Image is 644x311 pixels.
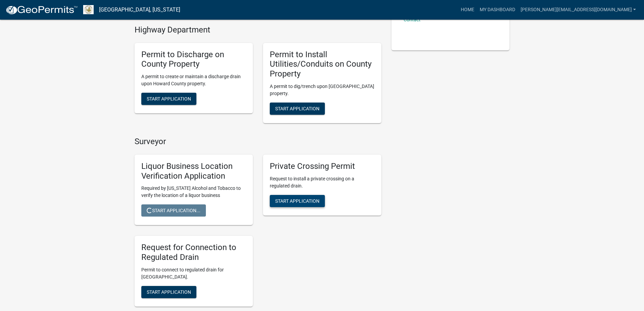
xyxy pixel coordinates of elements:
[135,137,381,147] h4: Surveyor
[141,204,206,217] button: Start Application...
[270,175,375,190] p: Request to install a private crossing on a regulated drain.
[141,73,246,87] p: A permit to create or maintain a discharge drain upon Howard County property.
[141,243,246,262] h5: Request for Connection to Regulated Drain
[275,106,319,111] span: Start Application
[270,195,325,207] button: Start Application
[141,50,246,69] h5: Permit to Discharge on County Property
[83,5,94,14] img: Howard County, Indiana
[141,185,246,199] p: Required by [US_STATE] Alcohol and Tobacco to verify the location of a liquor business
[275,198,319,203] span: Start Application
[147,208,200,213] span: Start Application...
[147,289,191,295] span: Start Application
[141,266,246,281] p: Permit to connect to regulated drain for [GEOGRAPHIC_DATA].
[135,25,381,35] h4: Highway Department
[99,4,180,16] a: [GEOGRAPHIC_DATA], [US_STATE]
[404,17,421,22] a: Contact
[141,286,196,298] button: Start Application
[477,3,518,16] a: My Dashboard
[518,3,639,16] a: [PERSON_NAME][EMAIL_ADDRESS][DOMAIN_NAME]
[270,83,375,97] p: A permit to dig/trench upon [GEOGRAPHIC_DATA] property.
[270,103,325,115] button: Start Application
[458,3,477,16] a: Home
[141,93,196,105] button: Start Application
[147,96,191,102] span: Start Application
[141,161,246,181] h5: Liquor Business Location Verification Application
[270,50,375,79] h5: Permit to Install Utilities/Conduits on County Property
[270,161,375,171] h5: Private Crossing Permit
